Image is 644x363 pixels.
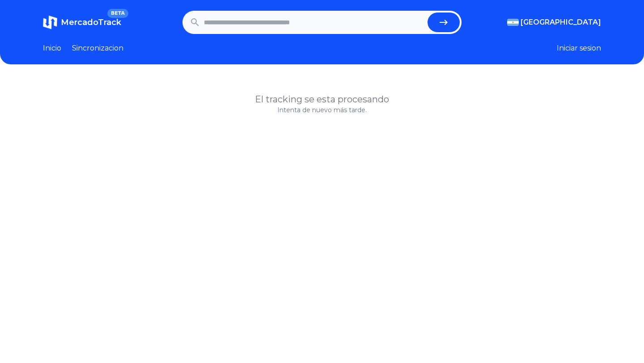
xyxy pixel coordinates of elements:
a: Sincronizacion [72,43,123,54]
button: Iniciar sesion [557,43,601,54]
h1: El tracking se esta procesando [43,93,601,106]
button: [GEOGRAPHIC_DATA] [507,17,601,28]
img: Argentina [507,19,519,26]
img: MercadoTrack [43,15,57,30]
a: MercadoTrackBETA [43,15,121,30]
a: Inicio [43,43,61,54]
span: MercadoTrack [61,17,121,27]
span: BETA [107,9,128,18]
span: [GEOGRAPHIC_DATA] [521,17,601,28]
p: Intenta de nuevo más tarde. [43,106,601,114]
